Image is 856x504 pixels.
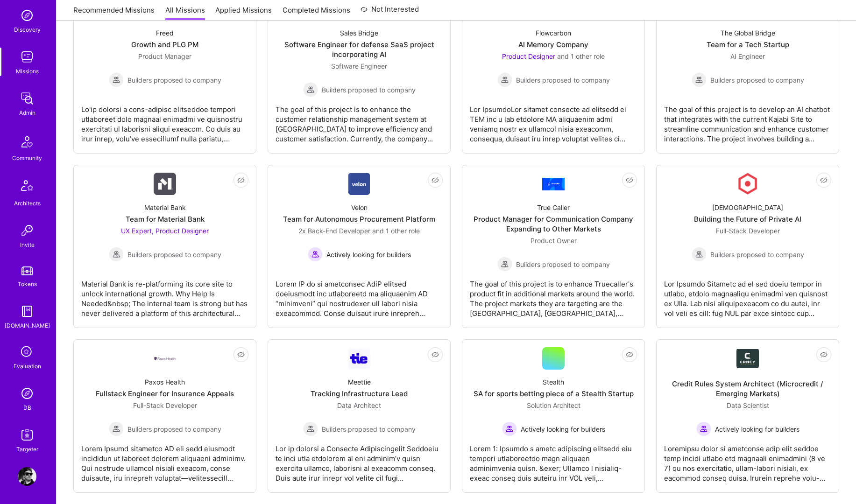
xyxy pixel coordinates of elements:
[18,426,36,444] img: Skill Targeter
[348,173,370,195] img: Company Logo
[537,203,570,212] div: True Caller
[19,108,35,118] div: Admin
[664,379,831,399] div: Credit Rules System Architect (Microcredit / Emerging Markets)
[361,4,419,21] a: Not Interested
[696,421,711,436] img: Actively looking for builders
[664,97,831,144] div: The goal of this project is to develop an AI chatbot that integrates with the current Kajabi Site...
[14,361,41,371] div: Evaluation
[311,389,408,399] div: Tracking Infrastructure Lead
[518,40,588,49] div: AI Memory Company
[710,75,804,85] span: Builders proposed to company
[12,153,42,163] div: Community
[692,247,707,262] img: Builders proposed to company
[5,321,50,330] div: [DOMAIN_NAME]
[664,347,831,485] a: Company LogoCredit Rules System Architect (Microcredit / Emerging Markets)Data Scientist Actively...
[736,349,759,368] img: Company Logo
[712,203,783,212] div: [DEMOGRAPHIC_DATA]
[215,5,272,21] a: Applied Missions
[536,28,571,38] div: Flowcarbon
[18,467,36,486] img: User Avatar
[18,221,36,240] img: Invite
[16,131,38,153] img: Community
[502,421,517,436] img: Actively looking for builders
[497,257,512,272] img: Builders proposed to company
[165,5,205,21] a: All Missions
[276,272,443,318] div: Lorem IP do si ametconsec AdiP elitsed doeiusmodt inc utlaboreetd ma aliquaenim AD “minimveni” qu...
[81,97,248,144] div: Lo'ip dolorsi a cons-adipisc elitseddoe tempori utlaboreet dolo magnaal enimadmi ve quisnostru ex...
[16,66,39,76] div: Missions
[348,349,370,369] img: Company Logo
[18,48,36,66] img: teamwork
[470,97,637,144] div: Lor IpsumdoLor sitamet consecte ad elitsedd ei TEM inc u lab etdolore MA aliquaenim admi veniamq ...
[20,240,35,250] div: Invite
[348,377,371,387] div: Meettie
[96,389,234,399] div: Fullstack Engineer for Insurance Appeals
[710,250,804,259] span: Builders proposed to company
[531,237,577,245] span: Product Owner
[18,302,36,321] img: guide book
[138,52,191,60] span: Product Manager
[497,72,512,87] img: Builders proposed to company
[14,198,41,208] div: Architects
[127,75,221,85] span: Builders proposed to company
[470,214,637,234] div: Product Manager for Communication Company Expanding to Other Markets
[154,173,176,195] img: Company Logo
[145,377,185,387] div: Paxos Health
[308,247,323,262] img: Actively looking for builders
[144,203,186,212] div: Material Bank
[276,97,443,144] div: The goal of this project is to enhance the customer relationship management system at [GEOGRAPHIC...
[81,173,248,320] a: Company LogoMaterial BankTeam for Material BankUX Expert, Product Designer Builders proposed to c...
[730,52,765,60] span: AI Engineer
[516,75,610,85] span: Builders proposed to company
[18,6,36,25] img: discovery
[351,203,368,212] div: Velon
[527,401,580,409] span: Solution Architect
[707,40,789,49] div: Team for a Tech Startup
[127,250,221,259] span: Builders proposed to company
[331,62,387,70] span: Software Engineer
[721,28,775,38] div: The Global Bridge
[14,25,41,35] div: Discovery
[133,401,197,409] span: Full-Stack Developer
[727,401,769,409] span: Data Scientist
[276,347,443,485] a: Company LogoMeettieTracking Infrastructure LeadData Architect Builders proposed to companyBuilder...
[543,377,564,387] div: Stealth
[502,52,555,60] span: Product Designer
[109,72,124,87] img: Builders proposed to company
[432,351,439,358] i: icon EyeClosed
[121,227,209,235] span: UX Expert, Product Designer
[21,266,33,275] img: tokens
[283,214,435,224] div: Team for Autonomous Procurement Platform
[715,424,799,434] span: Actively looking for builders
[736,173,759,195] img: Company Logo
[276,173,443,320] a: Company LogoVelonTeam for Autonomous Procurement Platform2x Back-End Developer and 1 other roleAc...
[303,421,318,436] img: Builders proposed to company
[820,176,828,184] i: icon EyeClosed
[664,436,831,483] div: Loremipsu dolor si ametconse adip elit seddoe temp incidi utlabo etd magnaali enimadmini (8 ve 7)...
[16,444,38,454] div: Targeter
[820,351,828,358] i: icon EyeClosed
[470,272,637,318] div: The goal of this project is to enhance Truecaller's product fit in additional markets around the ...
[276,436,443,483] div: Lor ip dolorsi a Consecte Adipiscingelit Seddoeiu te inci utla etdolorem al eni adminim’v quisn e...
[127,424,221,434] span: Builders proposed to company
[626,351,633,358] i: icon EyeClosed
[474,389,634,399] div: SA for sports betting piece of a Stealth Startup
[322,424,416,434] span: Builders proposed to company
[326,250,411,259] span: Actively looking for builders
[557,52,605,60] span: and 1 other role
[470,436,637,483] div: Lorem 1: Ipsumdo s ametc adipiscing elitsedd eiu tempori utlaboreetdo magn aliquaen adminimvenia ...
[521,424,605,434] span: Actively looking for builders
[154,356,176,361] img: Company Logo
[109,247,124,262] img: Builders proposed to company
[372,227,420,235] span: and 1 other role
[131,40,198,49] div: Growth and PLG PM
[237,351,245,358] i: icon EyeClosed
[322,85,416,95] span: Builders proposed to company
[716,227,780,235] span: Full-Stack Developer
[81,272,248,318] div: Material Bank is re-platforming its core site to unlock international growth. Why Help Is Needed&...
[694,214,801,224] div: Building the Future of Private AI
[15,467,39,486] a: User Avatar
[692,72,707,87] img: Builders proposed to company
[470,173,637,320] a: Company LogoTrue CallerProduct Manager for Communication Company Expanding to Other MarketsProduc...
[432,176,439,184] i: icon EyeClosed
